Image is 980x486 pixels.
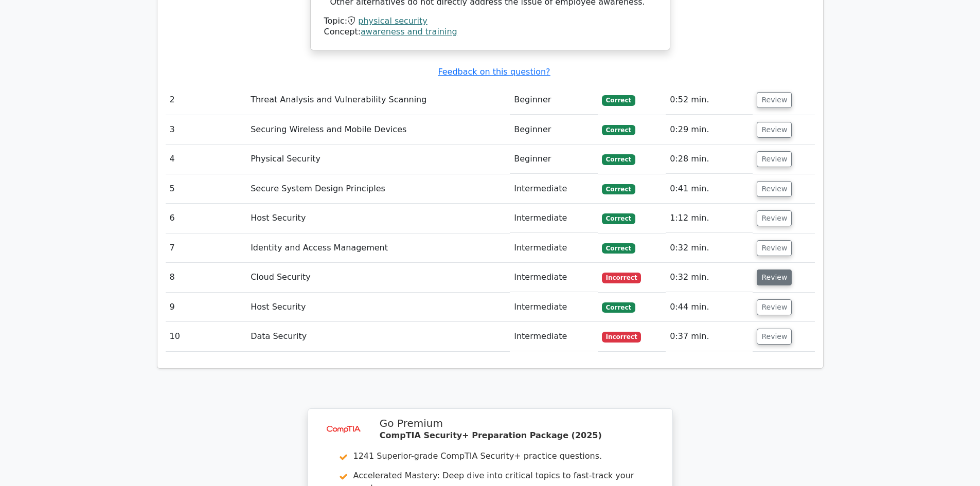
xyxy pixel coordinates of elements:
[666,85,753,115] td: 0:52 min.
[166,263,247,292] td: 8
[757,329,792,345] button: Review
[666,145,753,174] td: 0:28 min.
[361,27,457,37] a: awareness and training
[602,125,635,135] span: Correct
[246,322,510,351] td: Data Security
[166,322,247,351] td: 10
[246,115,510,145] td: Securing Wireless and Mobile Devices
[166,115,247,145] td: 3
[324,27,656,38] div: Concept:
[666,293,753,322] td: 0:44 min.
[602,184,635,194] span: Correct
[666,115,753,145] td: 0:29 min.
[666,174,753,204] td: 0:41 min.
[246,293,510,322] td: Host Security
[602,213,635,224] span: Correct
[246,263,510,292] td: Cloud Security
[358,16,427,26] a: physical security
[602,95,635,105] span: Correct
[166,174,247,204] td: 5
[757,151,792,167] button: Review
[510,85,597,115] td: Beginner
[510,174,597,204] td: Intermediate
[166,204,247,233] td: 6
[246,233,510,263] td: Identity and Access Management
[757,122,792,138] button: Review
[510,204,597,233] td: Intermediate
[602,332,642,342] span: Incorrect
[666,263,753,292] td: 0:32 min.
[757,210,792,226] button: Review
[510,322,597,351] td: Intermediate
[166,293,247,322] td: 9
[246,85,510,115] td: Threat Analysis and Vulnerability Scanning
[757,181,792,197] button: Review
[510,233,597,263] td: Intermediate
[666,322,753,351] td: 0:37 min.
[602,243,635,254] span: Correct
[510,145,597,174] td: Beginner
[757,240,792,256] button: Review
[510,293,597,322] td: Intermediate
[757,92,792,108] button: Review
[757,299,792,315] button: Review
[246,174,510,204] td: Secure System Design Principles
[438,67,550,77] a: Feedback on this question?
[324,16,656,27] div: Topic:
[602,302,635,313] span: Correct
[510,115,597,145] td: Beginner
[666,233,753,263] td: 0:32 min.
[166,145,247,174] td: 4
[757,269,792,285] button: Review
[166,85,247,115] td: 2
[666,204,753,233] td: 1:12 min.
[602,154,635,165] span: Correct
[246,204,510,233] td: Host Security
[510,263,597,292] td: Intermediate
[602,273,642,283] span: Incorrect
[246,145,510,174] td: Physical Security
[166,233,247,263] td: 7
